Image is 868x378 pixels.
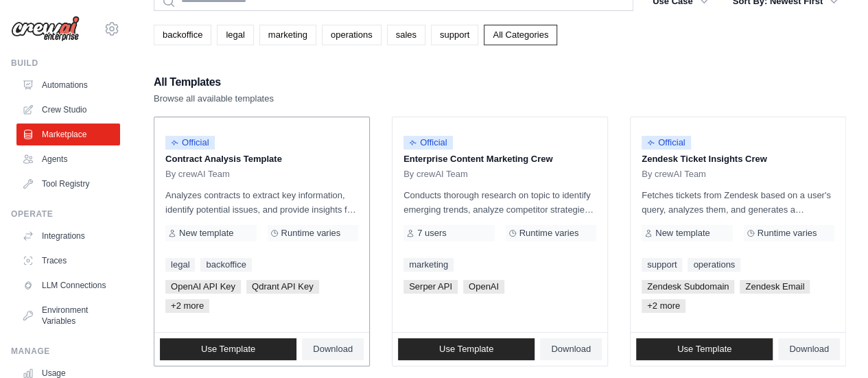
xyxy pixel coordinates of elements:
span: Official [165,136,215,150]
a: Traces [16,250,120,272]
span: Zendesk Subdomain [642,280,734,294]
a: support [642,258,682,272]
a: Marketplace [16,123,120,145]
span: Serper API [403,280,458,294]
span: By crewAI Team [165,169,230,180]
span: Qdrant API Key [246,280,319,294]
a: Use Template [160,338,296,360]
span: Download [789,344,829,355]
span: Official [403,136,453,150]
p: Enterprise Content Marketing Crew [403,152,596,166]
a: backoffice [154,25,211,45]
span: By crewAI Team [403,169,468,180]
span: Runtime varies [758,228,817,239]
p: Contract Analysis Template [165,152,358,166]
h2: All Templates [154,73,274,92]
span: Use Template [201,344,255,355]
img: Logo [11,16,80,42]
span: +2 more [165,299,209,313]
p: Conducts thorough research on topic to identify emerging trends, analyze competitor strategies, a... [403,188,596,217]
a: sales [387,25,425,45]
span: +2 more [642,299,685,313]
span: Use Template [439,344,493,355]
span: Runtime varies [519,228,579,239]
a: operations [322,25,382,45]
a: Download [778,338,840,360]
a: Use Template [636,338,773,360]
span: Download [551,344,591,355]
p: Fetches tickets from Zendesk based on a user's query, analyzes them, and generates a summary. Out... [642,188,834,217]
a: Tool Registry [16,173,120,195]
a: Use Template [398,338,535,360]
a: Download [540,338,602,360]
div: Build [11,58,120,69]
a: All Categories [484,25,557,45]
p: Analyzes contracts to extract key information, identify potential issues, and provide insights fo... [165,188,358,217]
a: legal [165,258,195,272]
span: OpenAI API Key [165,280,241,294]
span: 7 users [417,228,447,239]
a: Download [302,338,364,360]
a: Environment Variables [16,299,120,332]
a: marketing [259,25,316,45]
span: Download [313,344,353,355]
span: Use Template [677,344,731,355]
span: By crewAI Team [642,169,706,180]
a: operations [688,258,740,272]
a: Automations [16,74,120,96]
div: Manage [11,346,120,357]
span: Runtime varies [281,228,341,239]
span: OpenAI [463,280,504,294]
a: Integrations [16,225,120,247]
a: legal [217,25,253,45]
span: New template [179,228,233,239]
span: Zendesk Email [740,280,810,294]
a: backoffice [200,258,251,272]
iframe: Chat Widget [799,312,868,378]
p: Browse all available templates [154,92,274,106]
a: Agents [16,148,120,170]
a: Crew Studio [16,99,120,121]
a: support [431,25,478,45]
a: LLM Connections [16,274,120,296]
div: Operate [11,209,120,220]
span: Official [642,136,691,150]
p: Zendesk Ticket Insights Crew [642,152,834,166]
span: New template [655,228,709,239]
a: marketing [403,258,454,272]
